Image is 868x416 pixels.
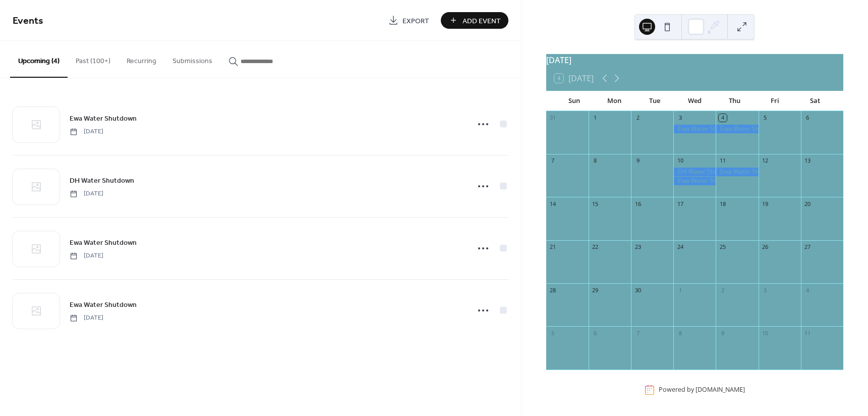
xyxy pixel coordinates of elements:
[70,300,137,310] span: Ewa Water Shutdown
[634,286,642,294] div: 30
[554,91,595,111] div: Sun
[546,54,843,66] div: [DATE]
[549,114,557,122] div: 31
[70,238,137,248] span: Ewa Water Shutdown
[634,114,642,122] div: 2
[676,329,684,337] div: 8
[804,329,812,337] div: 11
[716,125,758,133] div: Ewa Water Shutdown
[676,114,684,122] div: 3
[716,168,758,176] div: Ewa Water Shutdown
[719,157,726,165] div: 11
[634,329,642,337] div: 7
[594,91,634,111] div: Mon
[70,127,103,136] span: [DATE]
[659,386,745,394] div: Powered by
[10,41,68,78] button: Upcoming (4)
[676,157,684,165] div: 10
[70,175,134,186] a: DH Water Shutdown
[804,286,812,294] div: 4
[164,41,220,77] button: Submissions
[795,91,835,111] div: Sat
[634,243,642,251] div: 23
[719,243,726,251] div: 25
[719,114,726,122] div: 4
[755,91,795,111] div: Fri
[676,243,684,251] div: 24
[676,286,684,294] div: 1
[119,41,164,77] button: Recurring
[70,314,103,323] span: [DATE]
[441,12,508,29] button: Add Event
[70,251,103,261] span: [DATE]
[592,114,599,122] div: 1
[592,157,599,165] div: 8
[719,329,726,337] div: 9
[70,237,137,248] a: Ewa Water Shutdown
[70,113,137,124] a: Ewa Water Shutdown
[70,299,137,310] a: Ewa Water Shutdown
[402,16,429,26] span: Export
[70,114,137,124] span: Ewa Water Shutdown
[634,91,675,111] div: Tue
[549,200,557,207] div: 14
[804,157,812,165] div: 13
[762,114,769,122] div: 5
[68,41,119,77] button: Past (100+)
[762,286,769,294] div: 3
[762,157,769,165] div: 12
[592,286,599,294] div: 29
[592,329,599,337] div: 6
[676,200,684,207] div: 17
[70,176,134,186] span: DH Water Shutdown
[549,243,557,251] div: 21
[13,11,43,31] span: Events
[804,114,812,122] div: 6
[804,243,812,251] div: 27
[549,157,557,165] div: 7
[673,177,716,185] div: Ewa Water Shutdown
[592,243,599,251] div: 22
[696,386,745,394] a: [DOMAIN_NAME]
[804,200,812,207] div: 20
[719,286,726,294] div: 2
[673,168,716,176] div: DH Water Shutdown
[762,329,769,337] div: 10
[673,125,716,133] div: Ewa Water Shutdown
[634,157,642,165] div: 9
[70,189,103,198] span: [DATE]
[381,12,437,29] a: Export
[592,200,599,207] div: 15
[719,200,726,207] div: 18
[462,16,501,26] span: Add Event
[634,200,642,207] div: 16
[762,200,769,207] div: 19
[762,243,769,251] div: 26
[715,91,755,111] div: Thu
[549,329,557,337] div: 5
[549,286,557,294] div: 28
[674,91,715,111] div: Wed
